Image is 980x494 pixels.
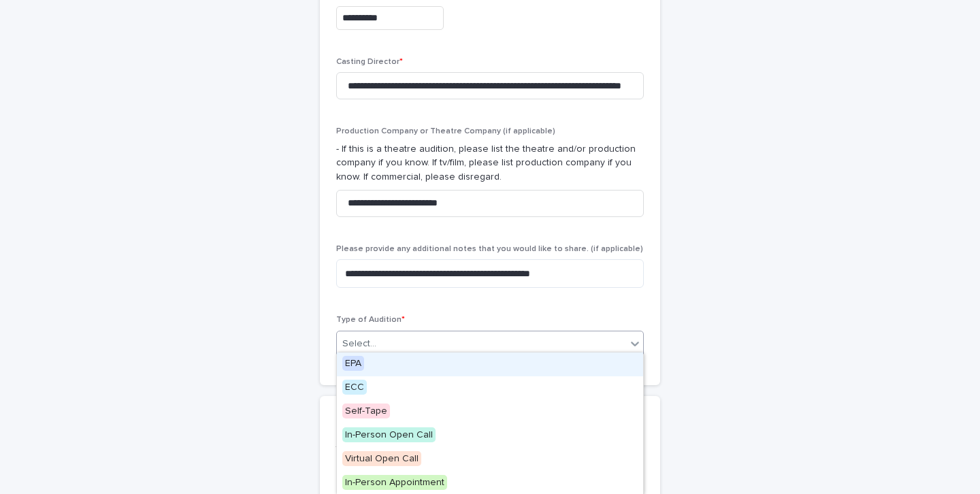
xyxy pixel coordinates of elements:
div: ECC [337,376,643,400]
span: Virtual Open Call [342,451,421,466]
div: Virtual Open Call [337,448,643,472]
span: ECC [342,380,367,395]
div: Select... [342,337,376,351]
div: EPA [337,352,643,376]
div: In-Person Open Call [337,424,643,448]
span: Type of Audition [336,316,405,324]
div: Self-Tape [337,400,643,424]
p: - If this is a theatre audition, please list the theatre and/or production company if you know. I... [336,142,644,184]
span: In-Person Appointment [342,475,447,490]
span: Casting Director [336,58,403,66]
span: Please provide any additional notes that you would like to share. (if applicable) [336,245,643,253]
span: In-Person Open Call [342,427,436,442]
span: Self-Tape [342,404,390,418]
span: Production Company or Theatre Company (if applicable) [336,127,555,135]
span: EPA [342,356,364,371]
